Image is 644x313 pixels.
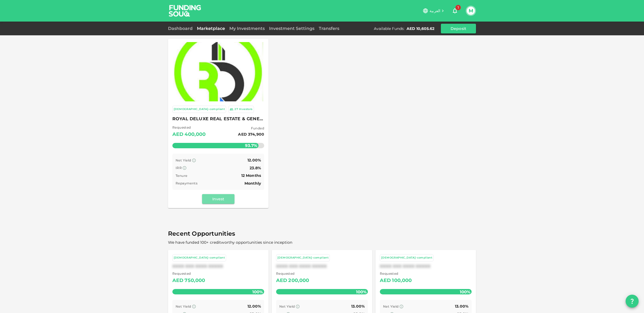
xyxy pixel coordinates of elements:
[189,138,209,143] div: AED 25,100.00
[168,229,476,239] span: Recent Opportunities
[383,304,399,308] span: Net Yield
[176,181,197,185] span: Repayments
[176,166,182,170] span: IRR
[172,138,188,143] div: Remaining :
[276,264,368,269] div: XXXX XXX XXXX XXXXX
[351,304,365,309] span: 13.00%
[380,271,412,276] span: Requested
[234,107,238,112] div: 27
[458,288,472,296] span: 100%
[251,288,264,296] span: 100%
[288,276,309,285] div: 200,000
[244,181,261,186] span: Monthly
[176,304,191,308] span: Net Yield
[279,304,295,308] span: Net Yield
[407,26,434,31] div: AED 10,605.62
[172,271,205,276] span: Requested
[172,115,264,123] span: ROYAL DELUXE REAL ESTATE & GENERAL MAINTENANCE - L.L.C - O.P.C
[455,304,468,309] span: 13.00%
[173,27,263,116] img: Marketplace Logo
[626,295,639,308] button: question
[467,7,475,15] button: M
[195,26,227,31] a: Marketplace
[172,125,206,130] span: Requested
[241,173,261,178] span: 12 Months
[202,194,234,204] button: Invest
[172,264,264,269] div: XXXX XXX XXXX XXXXX
[267,26,317,31] a: Investment Settings
[392,276,412,285] div: 100,000
[380,276,391,285] div: AED
[374,26,404,31] div: Available Funds :
[276,276,287,285] div: AED
[250,166,261,170] span: 23.8%
[381,256,432,260] div: [DEMOGRAPHIC_DATA]-compliant
[168,39,269,208] a: Marketplace Logo [DEMOGRAPHIC_DATA]-compliant 27Investors ROYAL DELUXE REAL ESTATE & GENERAL MAIN...
[247,304,261,309] span: 12.00%
[317,26,341,31] a: Transfers
[185,276,205,285] div: 750,000
[168,240,292,245] span: We have funded 100+ creditworthy opportunities since inception
[227,26,267,31] a: My Investments
[355,288,368,296] span: 100%
[172,276,183,285] div: AED
[441,24,476,33] button: Deposit
[174,107,225,112] div: [DEMOGRAPHIC_DATA]-compliant
[277,256,328,260] div: [DEMOGRAPHIC_DATA]-compliant
[168,26,195,31] a: Dashboard
[247,158,261,163] span: 12.00%
[430,8,440,13] span: العربية
[176,158,191,162] span: Net Yield
[239,107,253,112] div: Investors
[450,5,460,16] button: 1
[176,174,187,178] span: Tenure
[380,264,472,269] div: XXXX XXX XXXX XXXXX
[174,256,225,260] div: [DEMOGRAPHIC_DATA]-compliant
[455,5,461,10] span: 1
[238,126,264,131] span: Funded
[276,271,309,276] span: Requested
